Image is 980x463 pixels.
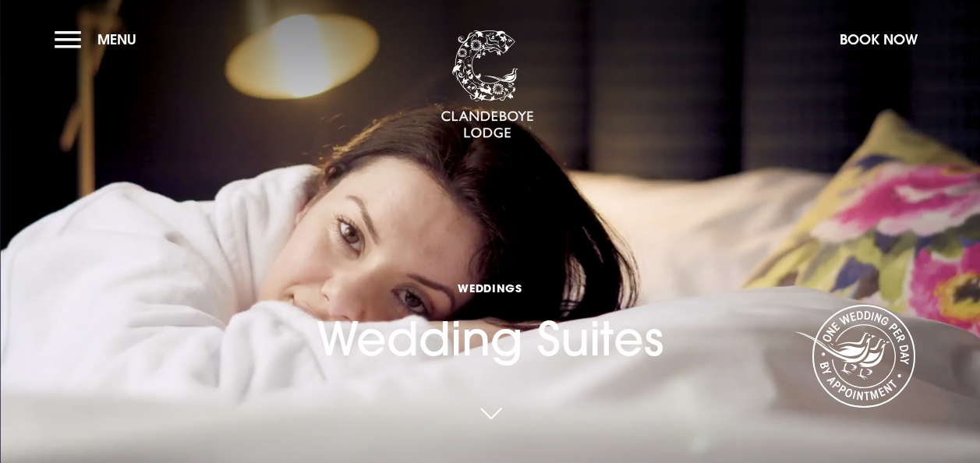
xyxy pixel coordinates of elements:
span: Menu [97,30,136,48]
button: Menu [55,23,144,56]
h1: Wedding Suites [317,281,663,366]
img: Clandeboye Lodge [440,30,534,140]
button: Book Now [832,23,925,56]
span: Weddings [317,281,663,295]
